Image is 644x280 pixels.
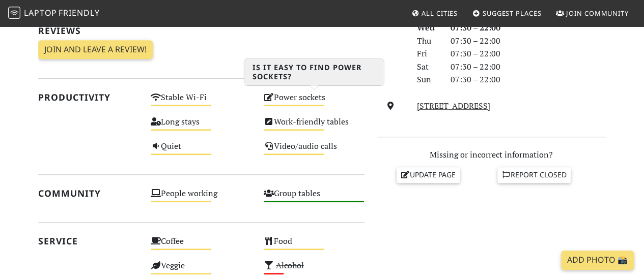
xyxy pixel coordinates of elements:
[444,73,612,86] div: 07:30 – 22:00
[38,236,139,246] h2: Service
[561,251,634,270] a: Add Photo 📸
[145,90,258,114] div: Stable Wi-Fi
[444,21,612,35] div: 07:30 – 22:00
[497,167,571,182] a: Report closed
[411,60,444,74] div: Sat
[145,186,258,210] div: People working
[38,40,153,59] a: Join and leave a review!
[258,234,371,258] div: Food
[411,47,444,60] div: Fri
[258,114,371,139] div: Work-friendly tables
[276,260,304,271] s: Alcohol
[145,114,258,139] div: Long stays
[38,188,139,199] h2: Community
[397,167,460,182] a: Update page
[377,148,606,162] p: Missing or incorrect information?
[411,21,444,35] div: Wed
[258,139,371,163] div: Video/audio calls
[422,9,458,18] span: All Cities
[258,186,371,210] div: Group tables
[444,35,612,48] div: 07:30 – 22:00
[483,9,542,18] span: Suggest Places
[407,4,462,22] a: All Cities
[552,4,633,22] a: Join Community
[244,59,384,85] h3: Is it easy to find power sockets?
[59,7,99,18] span: Friendly
[417,100,490,111] a: [STREET_ADDRESS]
[468,4,546,22] a: Suggest Places
[8,5,100,22] a: LaptopFriendly LaptopFriendly
[145,139,258,163] div: Quiet
[444,47,612,60] div: 07:30 – 22:00
[566,9,629,18] span: Join Community
[38,92,139,103] h2: Productivity
[38,25,365,36] h2: Reviews
[411,35,444,48] div: Thu
[24,7,57,18] span: Laptop
[258,90,371,114] div: Power sockets
[444,60,612,74] div: 07:30 – 22:00
[145,234,258,258] div: Coffee
[8,7,20,19] img: LaptopFriendly
[411,73,444,86] div: Sun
